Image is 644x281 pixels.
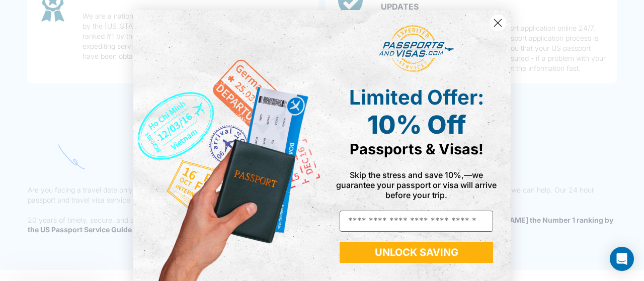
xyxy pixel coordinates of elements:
[350,140,484,158] span: Passports & Visas!
[349,85,484,110] span: Limited Offer:
[379,25,454,72] img: passports and visas
[610,247,634,271] div: Open Intercom Messenger
[340,242,493,263] button: UNLOCK SAVING
[336,170,497,200] span: Skip the stress and save 10%,—we guarantee your passport or visa will arrive before your trip.
[489,14,507,32] button: Close dialog
[367,110,466,140] span: 10% Off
